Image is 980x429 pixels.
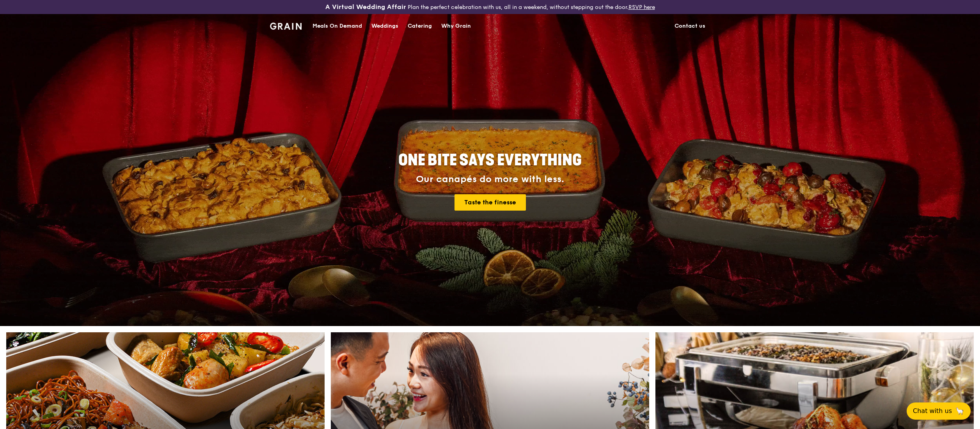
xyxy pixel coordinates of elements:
div: Meals On Demand [312,14,362,38]
a: Taste the finesse [454,194,526,211]
div: Catering [408,14,432,38]
a: Catering [403,14,437,38]
span: 🦙 [955,406,964,416]
h3: A Virtual Wedding Affair [325,3,406,11]
span: Chat with us [913,406,952,416]
a: Contact us [670,14,710,38]
div: Plan the perfect celebration with us, all in a weekend, without stepping out the door. [265,3,715,11]
div: Our canapés do more with less. [350,174,630,185]
a: Why Grain [437,14,476,38]
button: Chat with us🦙 [907,402,971,420]
img: Grain [270,23,302,30]
span: ONE BITE SAYS EVERYTHING [398,151,582,170]
a: RSVP here [628,4,655,11]
div: Weddings [371,14,398,38]
div: Why Grain [441,14,471,38]
a: Weddings [367,14,403,38]
a: GrainGrain [270,14,302,37]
